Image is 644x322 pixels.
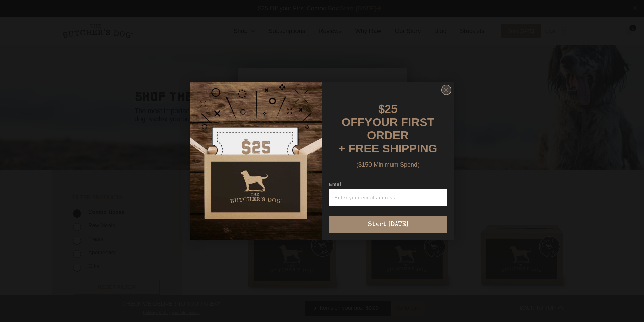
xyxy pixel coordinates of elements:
span: $25 OFF [342,102,398,128]
button: Start [DATE] [329,216,447,233]
input: Enter your email address [329,189,447,206]
label: Email [329,182,447,189]
span: YOUR FIRST ORDER + FREE SHIPPING [339,116,437,155]
button: Close dialog [441,85,451,95]
img: d0d537dc-5429-4832-8318-9955428ea0a1.jpeg [190,82,322,240]
span: ($150 Minimum Spend) [356,161,420,168]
